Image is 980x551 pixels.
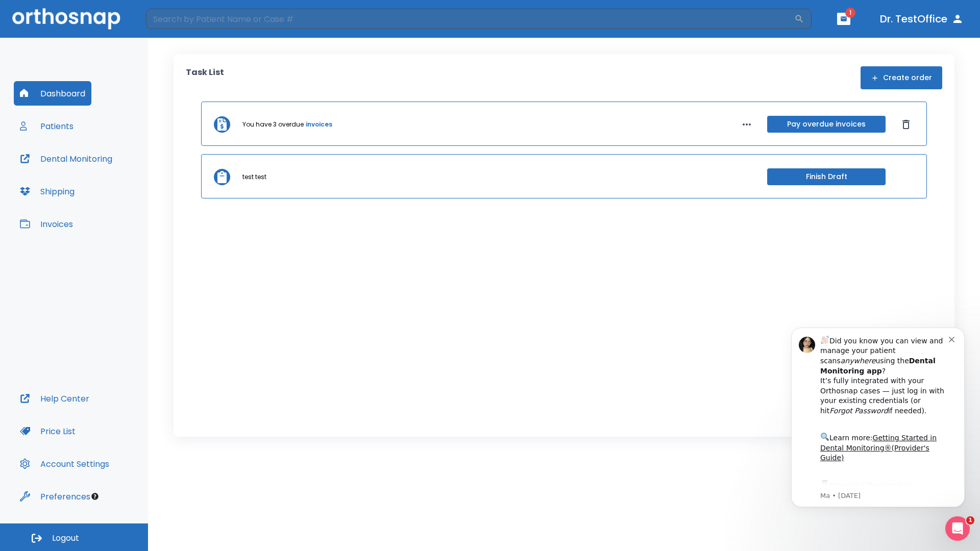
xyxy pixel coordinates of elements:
[14,386,95,411] button: Help Center
[945,516,970,541] iframe: Intercom live chat
[876,10,968,28] button: Dr. TestOffice
[242,120,304,129] p: You have 3 overdue
[14,419,82,443] button: Price List
[14,484,96,509] button: Preferences
[845,8,855,18] span: 1
[14,114,80,138] button: Patients
[242,172,266,182] p: test test
[14,146,118,171] button: Dental Monitoring
[12,8,120,29] img: Orthosnap
[14,179,81,204] button: Shipping
[52,533,79,544] span: Logout
[14,452,115,476] button: Account Settings
[767,168,886,185] button: Finish Draft
[966,516,974,524] span: 1
[776,315,980,546] iframe: Intercom notifications message
[306,120,332,129] a: invoices
[14,212,79,236] button: Invoices
[898,116,914,133] button: Dismiss
[767,116,886,133] button: Pay overdue invoices
[90,492,100,501] div: Tooltip anchor
[186,66,224,89] p: Task List
[14,81,91,106] button: Dashboard
[146,9,794,29] input: Search by Patient Name or Case #
[861,66,942,89] button: Create order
